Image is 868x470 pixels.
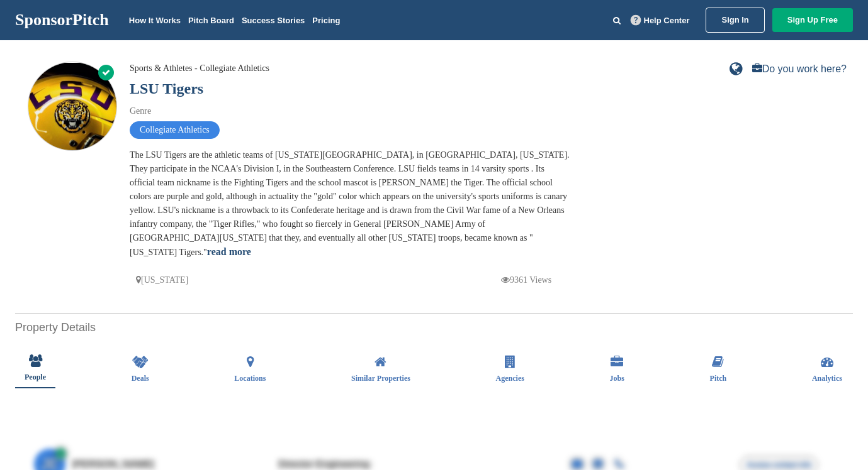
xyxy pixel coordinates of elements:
[130,121,220,139] span: Collegiate Athletics
[242,16,305,25] a: Success Stories
[136,272,188,288] p: [US_STATE]
[496,374,524,382] span: Agencies
[610,374,624,382] span: Jobs
[130,62,269,75] div: Sports & Athletes - Collegiate Athletics
[132,374,149,382] span: Deals
[130,104,570,118] div: Genre
[812,374,842,382] span: Analytics
[188,16,234,25] a: Pitch Board
[710,374,727,382] span: Pitch
[28,63,116,151] img: Sponsorpitch & LSU Tigers
[15,319,853,336] h2: Property Details
[501,272,551,288] p: 9361 Views
[628,13,692,28] a: Help Center
[312,16,340,25] a: Pricing
[72,459,155,469] span: [PERSON_NAME]
[234,374,266,382] span: Locations
[706,8,764,33] a: Sign In
[15,12,109,28] a: SponsorPitch
[752,64,847,74] a: Do you work here?
[278,459,466,469] div: Director Engineering
[130,148,570,260] div: The LSU Tigers are the athletic teams of [US_STATE][GEOGRAPHIC_DATA], in [GEOGRAPHIC_DATA], [US_S...
[129,16,181,25] a: How It Works
[207,246,251,257] a: read more
[130,80,203,97] a: LSU Tigers
[25,373,46,381] span: People
[772,8,853,32] a: Sign Up Free
[351,374,410,382] span: Similar Properties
